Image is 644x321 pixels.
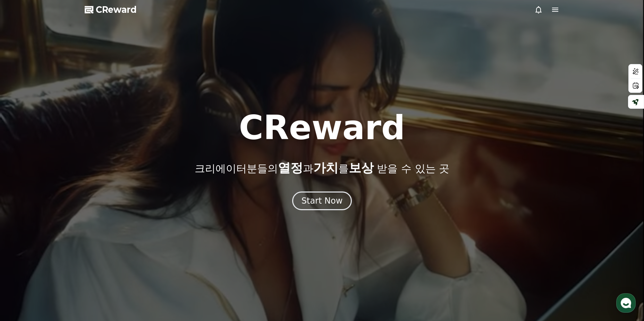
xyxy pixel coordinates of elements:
[302,195,343,206] div: Start Now
[195,161,449,175] p: 크리에이터분들의 과 를 받을 수 있는 곳
[63,230,72,236] span: 대화
[278,161,303,175] span: 열정
[107,230,116,235] span: 설정
[349,161,374,175] span: 보상
[313,161,338,175] span: 가치
[239,111,405,144] h1: CReward
[46,220,90,237] a: 대화
[85,4,137,15] a: CReward
[90,220,133,237] a: 설정
[292,198,352,205] a: Start Now
[2,220,46,237] a: 홈
[22,230,26,235] span: 홈
[96,4,137,15] span: CReward
[292,191,352,210] button: Start Now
